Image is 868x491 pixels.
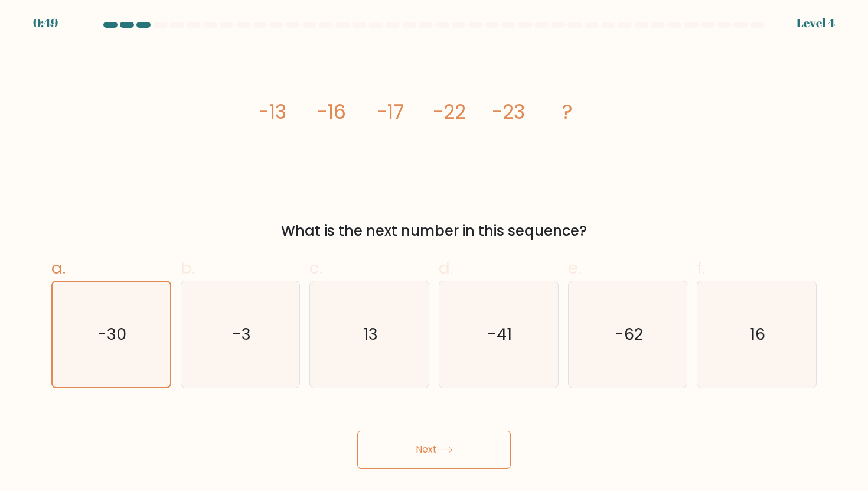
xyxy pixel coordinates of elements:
tspan: -16 [317,98,346,126]
span: f. [697,256,705,279]
text: -41 [487,323,512,345]
text: -3 [232,323,251,345]
div: What is the next number in this sequence? [58,220,810,242]
span: e. [568,256,581,279]
tspan: -22 [433,98,466,126]
text: -30 [98,323,127,345]
text: 16 [750,323,765,345]
span: a. [51,256,66,279]
tspan: -17 [377,98,404,126]
div: 0:49 [33,14,58,32]
div: Level 4 [797,14,835,32]
span: c. [309,256,322,279]
text: -62 [615,323,643,345]
tspan: -23 [492,98,525,126]
span: b. [181,256,195,279]
text: 13 [363,323,378,345]
button: Next [357,431,511,469]
tspan: -13 [259,98,286,126]
tspan: ? [562,98,573,126]
span: d. [439,256,453,279]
